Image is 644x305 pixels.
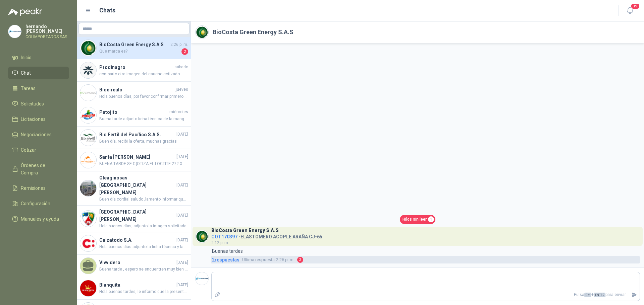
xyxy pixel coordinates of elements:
span: 2 [297,257,303,263]
span: Inicio [21,54,32,61]
a: Tareas [8,82,69,95]
img: Company Logo [80,40,96,56]
span: Ultima respuesta [242,256,275,263]
span: [DATE] [176,282,188,288]
img: Company Logo [8,25,21,38]
span: [DATE] [176,259,188,266]
span: Licitaciones [21,116,46,123]
a: Company LogoOleaginosas [GEOGRAPHIC_DATA][PERSON_NAME][DATE]Buen día cordial saludo ,lamento info... [77,171,191,206]
span: comparto otra imagen del caucho cotizado. [99,71,188,77]
a: Cotizar [8,144,69,156]
img: Logo peakr [8,8,42,16]
p: COLIMPORTADOS SAS [25,35,69,39]
a: Company LogoRio Fertil del Pacífico S.A.S.[DATE]Buen día, recibi la oferta, muchas gracias [77,127,191,149]
span: Hola buenos días, por favor confirmar primero el material, cerámica o fibra de vidrio, por otro l... [99,93,188,100]
p: Pulsa + para enviar [223,289,629,301]
span: [DATE] [176,182,188,188]
img: Company Logo [80,85,96,101]
h4: [GEOGRAPHIC_DATA][PERSON_NAME] [99,208,175,223]
img: Company Logo [80,180,96,196]
span: 2 [181,48,188,55]
a: Órdenes de Compra [8,159,69,179]
a: Negociaciones [8,128,69,141]
a: Inicio [8,51,69,64]
a: Manuales y ayuda [8,213,69,225]
span: 2:26 p. m. [242,256,294,263]
span: Órdenes de Compra [21,162,63,176]
a: Company LogoBlanquita[DATE]Hola buenas tardes, le informo que la presentación de de la lámina es ... [77,277,191,300]
span: Configuración [21,200,50,207]
span: Manuales y ayuda [21,215,59,223]
h4: Vivvidero [99,259,175,266]
a: Solicitudes [8,97,69,110]
h4: Oleaginosas [GEOGRAPHIC_DATA][PERSON_NAME] [99,174,175,196]
span: [DATE] [176,154,188,160]
h4: BioCosta Green Energy S.A.S [99,41,169,48]
h4: Santa [PERSON_NAME] [99,153,175,161]
a: Vivvidero[DATE]Buena tarde , espero se encuentren muy bien , el motivo por el cual le escribo es ... [77,255,191,277]
span: Ctrl [584,293,591,297]
span: sábado [174,64,188,70]
span: Buen día, recibi la oferta, muchas gracias [99,138,188,145]
span: Chat [21,69,31,77]
h4: Patojito [99,108,168,116]
h4: Calzatodo S.A. [99,236,175,244]
img: Company Logo [80,62,96,78]
span: Negociaciones [21,131,52,138]
img: Company Logo [196,230,208,243]
span: Hola buenas tardes, le informo que la presentación de de la lámina es de 125 cm x 245 cm transpar... [99,289,188,295]
p: Buenas tardes [212,247,243,255]
span: BUENA TARDE SE C{OTIZA EL LOCTITE 272 X LOS ML, YA QUE ES EL QUE VIENE POR 10ML , EL 271 TAMBIEN ... [99,161,188,167]
span: [DATE] [176,131,188,138]
a: Company LogoPatojitomiércolesBuena tarde adjunto ficha técnica de la manguera [77,104,191,127]
span: 1 [428,216,434,222]
span: 2 respuesta s [212,256,239,263]
h4: Blanquita [99,281,175,289]
a: Company LogoBiocirculojuevesHola buenos días, por favor confirmar primero el material, cerámica o... [77,82,191,104]
h1: Chats [99,6,115,15]
span: Que marca es? [99,48,180,55]
img: Company Logo [196,26,208,39]
span: Hola buenos días adjunto la ficha técnica y las fotos solicitadas [99,244,188,250]
span: Hilos sin leer [402,216,427,223]
h2: BioCosta Green Energy S.A.S [213,27,293,37]
img: Company Logo [196,272,208,285]
span: Solicitudes [21,100,44,107]
img: Company Logo [80,107,96,123]
span: 2:12 p. m. [211,240,229,245]
a: Company LogoProdinagrosábadocomparto otra imagen del caucho cotizado. [77,59,191,82]
h4: - ELASTOMERO ACOPLE ARAÑA CJ-65 [211,232,322,239]
span: Buen día cordial saludo ,lamento informar que no ha llegado la importación presentamos problemas ... [99,196,188,203]
h3: BioCosta Green Energy S.A.S [211,229,279,232]
img: Company Logo [80,152,96,168]
label: Adjuntar archivos [212,289,223,301]
h4: Prodinagro [99,64,173,71]
a: Company LogoBioCosta Green Energy S.A.S2:26 p. m.Que marca es?2 [77,37,191,59]
h4: Biocirculo [99,86,174,93]
a: Chat [8,67,69,79]
a: Remisiones [8,182,69,195]
button: Enviar [629,289,640,301]
span: Remisiones [21,184,46,192]
img: Company Logo [80,130,96,146]
img: Company Logo [80,211,96,227]
a: Configuración [8,197,69,210]
a: Company LogoCalzatodo S.A.[DATE]Hola buenos días adjunto la ficha técnica y las fotos solicitadas [77,232,191,255]
button: 19 [624,5,636,17]
span: ENTER [594,293,605,297]
a: Company LogoSanta [PERSON_NAME][DATE]BUENA TARDE SE C{OTIZA EL LOCTITE 272 X LOS ML, YA QUE ES EL... [77,149,191,171]
img: Company Logo [80,235,96,251]
span: [DATE] [176,212,188,219]
span: 2:26 p. m. [170,42,188,48]
a: Licitaciones [8,113,69,126]
span: [DATE] [176,237,188,243]
span: Buena tarde adjunto ficha técnica de la manguera [99,116,188,122]
span: jueves [176,86,188,93]
span: 19 [631,3,640,9]
a: 2respuestasUltima respuesta2:26 p. m.2 [211,256,640,263]
span: COT170397 [211,234,237,239]
span: Cotizar [21,146,36,154]
h4: Rio Fertil del Pacífico S.A.S. [99,131,175,138]
a: Company Logo[GEOGRAPHIC_DATA][PERSON_NAME][DATE]Hola buenos días, adjunto la imagen solicitada [77,206,191,232]
a: Hilos sin leer1 [400,215,435,224]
